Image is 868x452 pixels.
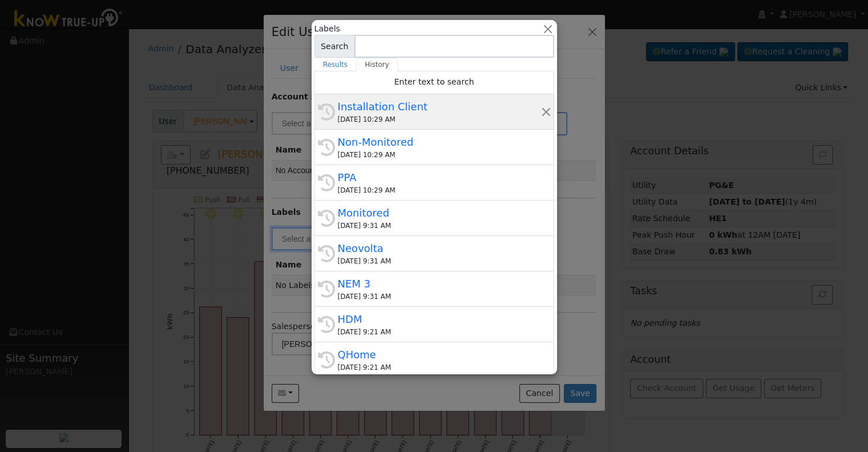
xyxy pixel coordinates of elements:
[540,106,551,118] button: Remove this history
[338,170,541,185] div: PPA
[338,362,541,373] div: [DATE] 9:21 AM
[338,256,541,266] div: [DATE] 9:31 AM
[338,221,541,231] div: [DATE] 9:31 AM
[338,205,541,221] div: Monitored
[338,276,541,291] div: NEM 3
[338,150,541,160] div: [DATE] 10:29 AM
[318,139,335,156] i: History
[394,77,474,86] span: Enter text to search
[318,245,335,262] i: History
[338,311,541,327] div: HDM
[338,134,541,150] div: Non-Monitored
[338,99,541,114] div: Installation Client
[318,281,335,298] i: History
[318,351,335,369] i: History
[338,185,541,195] div: [DATE] 10:29 AM
[318,210,335,227] i: History
[338,114,541,125] div: [DATE] 10:29 AM
[314,35,355,58] span: Search
[338,347,541,362] div: QHome
[338,241,541,256] div: Neovolta
[338,291,541,302] div: [DATE] 9:31 AM
[338,327,541,337] div: [DATE] 9:21 AM
[318,174,335,191] i: History
[356,58,398,71] a: History
[318,103,335,121] i: History
[314,58,357,71] a: Results
[318,316,335,333] i: History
